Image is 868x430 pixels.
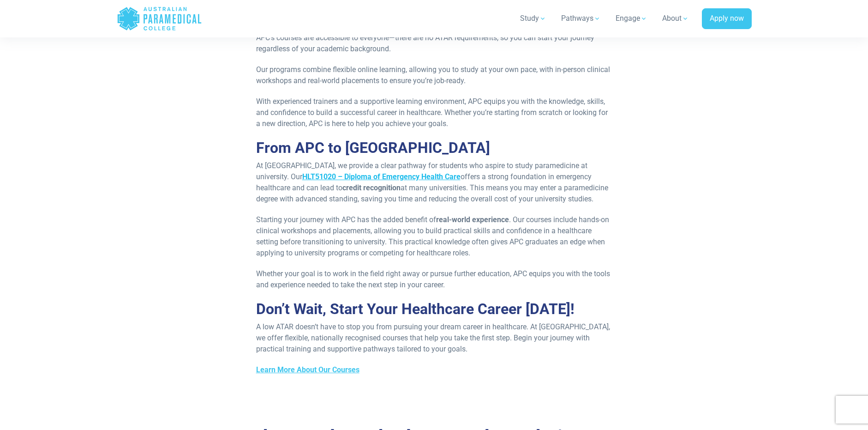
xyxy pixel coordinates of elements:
h2: From APC to [GEOGRAPHIC_DATA] [256,139,612,157]
p: APC’s courses are accessible to everyone—there are no ATAR requirements, so you can start your jo... [256,32,612,55]
h2: Don’t Wait, Start Your Healthcare Career [DATE]! [256,300,612,318]
strong: credit recognition [342,183,401,192]
a: Australian Paramedical College [117,4,202,34]
strong: real-world experience [436,215,509,224]
a: Engage [610,6,653,31]
p: Our programs combine flexible online learning, allowing you to study at your own pace, with in-pe... [256,64,612,86]
a: About [657,6,694,31]
a: Pathways [556,6,606,31]
p: With experienced trainers and a supportive learning environment, APC equips you with the knowledg... [256,96,612,129]
p: At [GEOGRAPHIC_DATA], we provide a clear pathway for students who aspire to study paramedicine at... [256,160,612,205]
p: Whether your goal is to work in the field right away or pursue further education, APC equips you ... [256,268,612,291]
p: Starting your journey with APC has the added benefit of . Our courses include hands-on clinical w... [256,214,612,259]
a: HLT51020 – Diploma of Emergency Health Care [302,172,461,181]
a: Learn More About Our Courses [256,365,359,374]
a: Apply now [702,8,752,30]
p: A low ATAR doesn’t have to stop you from pursuing your dream career in healthcare. At [GEOGRAPHIC... [256,321,612,355]
a: Study [515,6,552,31]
